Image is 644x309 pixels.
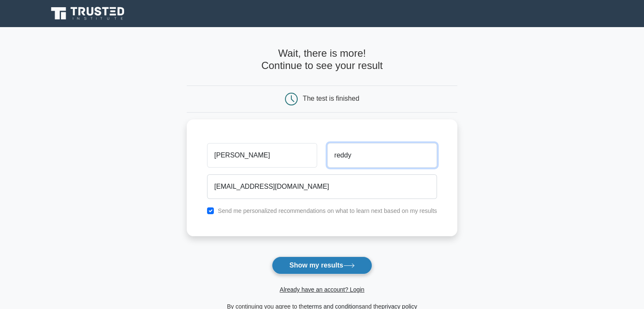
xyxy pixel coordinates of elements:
h4: Wait, there is more! Continue to see your result [187,47,457,72]
button: Show my results [272,257,372,274]
a: Already have an account? Login [279,286,364,293]
input: First name [207,143,317,168]
input: Email [207,174,437,199]
div: The test is finished [303,95,359,102]
input: Last name [327,143,437,168]
label: Send me personalized recommendations on what to learn next based on my results [218,207,437,214]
